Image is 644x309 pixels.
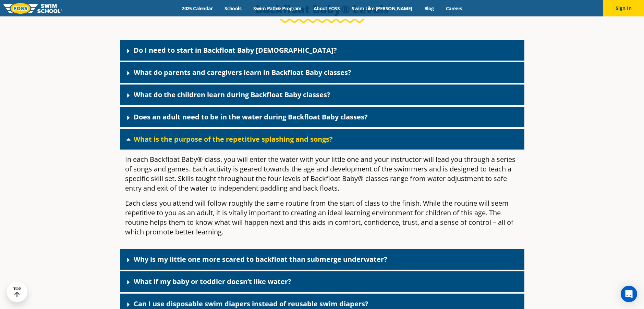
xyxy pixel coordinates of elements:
[134,255,387,264] a: Why is my little one more scared to backfloat than submerge underwater?
[440,5,468,12] a: Careers
[120,249,524,270] div: Why is my little one more scared to backfloat than submerge underwater?
[120,129,524,150] div: What is the purpose of the repetitive splashing and songs?
[120,62,524,83] div: What do parents and caregivers learn in Backfloat Baby classes?
[13,287,21,297] div: TOP
[307,5,346,12] a: About FOSS
[418,5,440,12] a: Blog
[134,90,330,99] a: What do the children learn during Backfloat Baby classes?
[3,3,62,14] img: FOSS Swim School Logo
[125,198,519,237] p: Each class you attend will follow roughly the same routine from the start of class to the finish....
[247,5,307,12] a: Swim Path® Program
[120,85,524,105] div: What do the children learn during Backfloat Baby classes?
[120,150,524,247] div: What is the purpose of the repetitive splashing and songs?
[134,68,351,77] a: What do parents and caregivers learn in Backfloat Baby classes?
[176,5,219,12] a: 2025 Calendar
[219,5,247,12] a: Schools
[134,277,291,286] a: What if my baby or toddler doesn’t like water?
[120,271,524,292] div: What if my baby or toddler doesn’t like water?
[346,5,418,12] a: Swim Like [PERSON_NAME]
[134,112,368,121] a: Does an adult need to be in the water during Backfloat Baby classes?
[125,155,519,193] p: In each Backfloat Baby® class, you will enter the water with your little one and your instructor ...
[120,40,524,61] div: Do I need to start in Backfloat Baby [DEMOGRAPHIC_DATA]?
[134,134,333,144] a: What is the purpose of the repetitive splashing and songs?
[120,107,524,127] div: Does an adult need to be in the water during Backfloat Baby classes?
[134,299,368,308] a: Can I use disposable swim diapers instead of reusable swim diapers?
[134,46,337,55] a: Do I need to start in Backfloat Baby [DEMOGRAPHIC_DATA]?
[621,286,637,302] div: Open Intercom Messenger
